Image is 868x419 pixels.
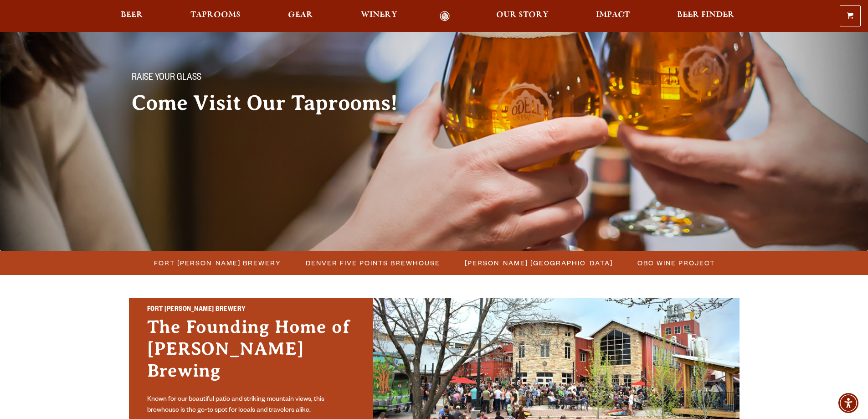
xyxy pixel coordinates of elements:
[121,11,143,19] span: Beer
[147,316,355,391] h3: The Founding Home of [PERSON_NAME] Brewing
[154,256,281,269] span: Fort [PERSON_NAME] Brewery
[838,393,858,413] div: Accessibility Menu
[282,11,319,21] a: Gear
[147,394,355,416] p: Known for our beautiful patio and striking mountain views, this brewhouse is the go-to spot for l...
[632,256,719,269] a: OBC Wine Project
[677,11,734,19] span: Beer Finder
[428,11,462,21] a: Odell Home
[355,11,403,21] a: Winery
[361,11,397,19] span: Winery
[596,11,630,19] span: Impact
[132,92,416,114] h2: Come Visit Our Taprooms!
[115,11,149,21] a: Beer
[306,256,440,269] span: Denver Five Points Brewhouse
[671,11,740,21] a: Beer Finder
[288,11,313,19] span: Gear
[147,304,355,316] h2: Fort [PERSON_NAME] Brewery
[465,256,613,269] span: [PERSON_NAME] [GEOGRAPHIC_DATA]
[132,72,201,84] span: Raise your glass
[590,11,636,21] a: Impact
[185,11,247,21] a: Taprooms
[300,256,445,269] a: Denver Five Points Brewhouse
[149,256,286,269] a: Fort [PERSON_NAME] Brewery
[459,256,617,269] a: [PERSON_NAME] [GEOGRAPHIC_DATA]
[190,11,241,19] span: Taprooms
[496,11,549,19] span: Our Story
[490,11,555,21] a: Our Story
[637,256,715,269] span: OBC Wine Project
